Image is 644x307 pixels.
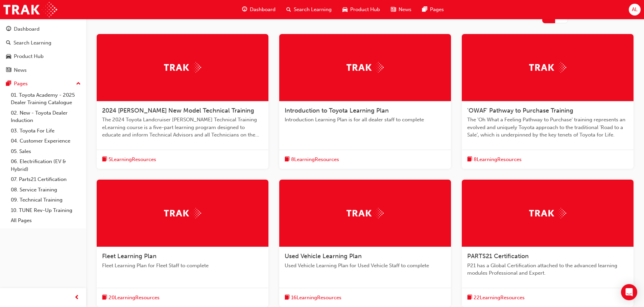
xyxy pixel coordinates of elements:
[164,62,201,72] img: Trak
[347,208,384,218] img: Trak
[462,180,634,307] a: TrakPARTS21 CertificationP21 has a Global Certification attached to the advanced learning modules...
[74,294,79,302] span: prev-icon
[102,262,263,270] span: Fleet Learning Plan for Fleet Staff to complete
[8,185,84,195] a: 08. Service Training
[294,6,332,13] span: Search Learning
[291,156,339,163] span: 8 Learning Resources
[342,5,348,14] span: car-icon
[285,252,362,260] span: Used Vehicle Learning Plan
[422,5,427,14] span: pages-icon
[8,156,84,174] a: 06. Electrification (EV & Hybrid)
[250,6,276,13] span: Dashboard
[467,294,525,302] button: book-icon22LearningResources
[285,116,446,124] span: Introduction Learning Plan is for all dealer staff to complete
[467,294,472,302] span: book-icon
[385,3,417,17] a: news-iconNews
[467,262,628,277] span: P21 has a Global Certification attached to the advanced learning modules Professional and Expert.
[6,40,11,46] span: search-icon
[6,67,11,73] span: news-icon
[286,5,291,14] span: search-icon
[467,155,522,164] button: book-icon8LearningResources
[14,39,51,47] div: Search Learning
[462,34,634,169] a: Trak'OWAF' Pathway to Purchase TrainingThe 'Oh What a Feeling Pathway to Purchase' training repre...
[3,78,84,90] button: Pages
[8,174,84,185] a: 07. Parts21 Certification
[467,107,573,114] span: 'OWAF' Pathway to Purchase Training
[3,37,84,49] a: Search Learning
[285,262,446,270] span: Used Vehicle Learning Plan for Used Vehicle Staff to complete
[529,62,566,72] img: Trak
[237,3,281,17] a: guage-iconDashboard
[8,126,84,136] a: 03. Toyota For Life
[281,3,337,17] a: search-iconSearch Learning
[8,90,84,108] a: 01. Toyota Academy - 2025 Dealer Training Catalogue
[347,62,384,72] img: Trak
[399,6,411,13] span: News
[474,156,522,163] span: 8 Learning Resources
[430,6,444,13] span: Pages
[8,205,84,216] a: 10. TUNE Rev-Up Training
[3,50,84,63] a: Product Hub
[467,155,472,164] span: book-icon
[3,64,84,76] a: News
[109,294,160,302] span: 20 Learning Resources
[529,208,566,218] img: Trak
[8,146,84,157] a: 05. Sales
[6,81,11,87] span: pages-icon
[337,3,385,17] a: car-iconProduct Hub
[391,5,396,14] span: news-icon
[632,6,638,13] span: AL
[97,34,268,169] a: Trak2024 [PERSON_NAME] New Model Technical TrainingThe 2024 Toyota Landcruiser [PERSON_NAME] Tech...
[8,108,84,126] a: 02. New - Toyota Dealer Induction
[291,294,341,302] span: 16 Learning Resources
[76,80,81,88] span: up-icon
[14,80,28,88] div: Pages
[102,116,263,139] span: The 2024 Toyota Landcruiser [PERSON_NAME] Technical Training eLearning course is a five-part lear...
[285,294,290,302] span: book-icon
[6,26,11,32] span: guage-icon
[102,252,157,260] span: Fleet Learning Plan
[14,53,44,60] div: Product Hub
[285,155,339,164] button: book-icon8LearningResources
[14,25,40,33] div: Dashboard
[102,294,107,302] span: book-icon
[285,107,389,114] span: Introduction to Toyota Learning Plan
[164,208,201,218] img: Trak
[467,116,628,139] span: The 'Oh What a Feeling Pathway to Purchase' training represents an evolved and uniquely Toyota ap...
[350,6,380,13] span: Product Hub
[242,5,247,14] span: guage-icon
[621,284,637,300] div: Open Intercom Messenger
[3,23,84,35] a: Dashboard
[6,54,11,60] span: car-icon
[102,107,254,114] span: 2024 [PERSON_NAME] New Model Technical Training
[3,2,57,17] img: Trak
[417,3,449,17] a: pages-iconPages
[8,195,84,205] a: 09. Technical Training
[279,34,451,169] a: TrakIntroduction to Toyota Learning PlanIntroduction Learning Plan is for all dealer staff to com...
[8,136,84,146] a: 04. Customer Experience
[285,155,290,164] span: book-icon
[3,22,84,78] button: DashboardSearch LearningProduct HubNews
[102,155,107,164] span: book-icon
[97,180,268,307] a: TrakFleet Learning PlanFleet Learning Plan for Fleet Staff to completebook-icon20LearningResources
[629,4,641,16] button: AL
[8,215,84,226] a: All Pages
[467,252,529,260] span: PARTS21 Certification
[474,294,525,302] span: 22 Learning Resources
[102,155,156,164] button: book-icon5LearningResources
[279,180,451,307] a: TrakUsed Vehicle Learning PlanUsed Vehicle Learning Plan for Used Vehicle Staff to completebook-i...
[14,66,27,74] div: News
[285,294,341,302] button: book-icon16LearningResources
[109,156,156,163] span: 5 Learning Resources
[102,294,160,302] button: book-icon20LearningResources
